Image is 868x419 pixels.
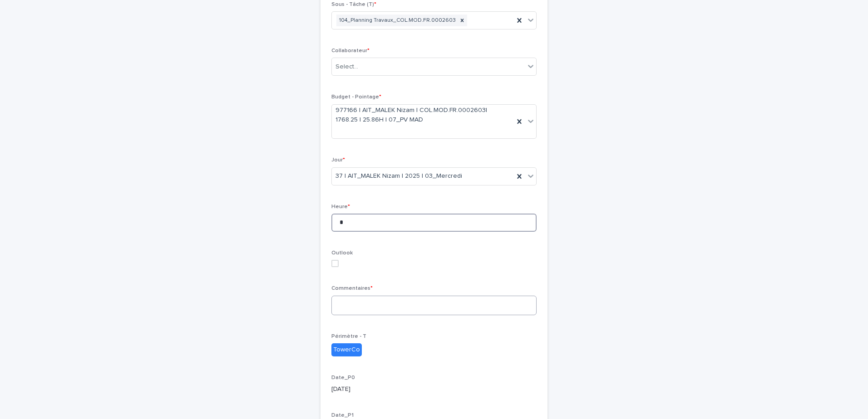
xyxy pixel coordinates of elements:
[331,2,376,7] span: Sous - Tâche (T)
[331,375,355,380] span: Date_P0
[336,15,457,27] div: 104_Planning Travaux_COL.MOD.FR.0002603
[335,62,358,72] div: Select...
[331,157,345,163] span: Jour
[331,385,537,394] p: [DATE]
[331,48,370,54] span: Collaborateur
[331,343,362,356] div: TowerCo
[331,204,350,209] span: Heure
[331,94,381,100] span: Budget - Pointage
[331,286,373,291] span: Commentaires
[335,171,462,181] span: 37 | AIT_MALEK Nizam | 2025 | 03_Mercredi
[331,413,354,418] span: Date_P1
[331,250,353,256] span: Outlook
[335,106,510,125] span: 977166 | AIT_MALEK Nizam | COL.MOD.FR.0002603| 1768.25 | 25.86H | 07_PV MAD
[331,334,366,339] span: Périmètre - T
